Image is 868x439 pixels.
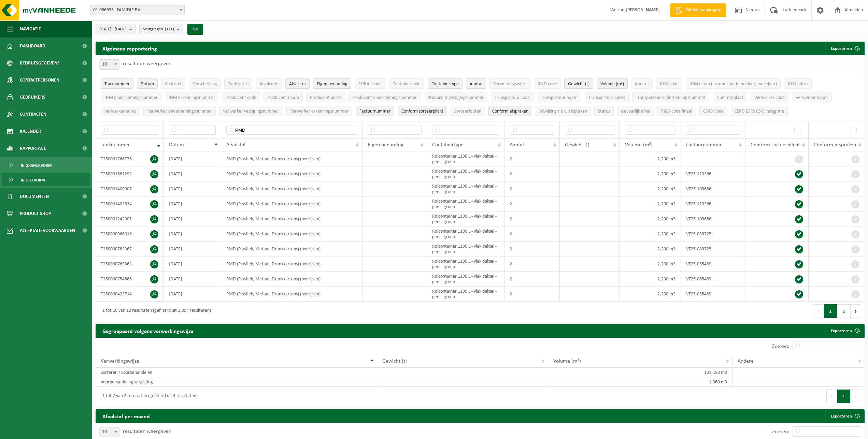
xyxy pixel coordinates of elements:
button: Vestigingen(1/1) [139,24,183,34]
button: ContainercodeContainercode: Activate to sort [389,78,424,89]
button: 2 [837,304,851,318]
span: Verwerkingswijze [101,358,139,364]
span: CSRD ESRS E5-5 categorie [735,109,784,114]
span: 10 [99,59,119,70]
span: IHM ondernemingsnummer [104,95,158,100]
button: CSRD codeCSRD code: Activate to sort [699,106,727,116]
td: T250000783363 [96,257,164,272]
span: Afvalcode [259,82,278,87]
button: Volume (m³)Volume (m³): Activate to sort [597,78,628,89]
td: [DATE] [164,196,221,211]
span: Nummerplaat [716,95,743,100]
button: ContainertypeContainertype: Activate to sort [428,78,463,89]
span: EURAL code [358,82,382,87]
span: Eigen benaming [317,82,347,87]
span: Gewicht (t) [568,82,589,87]
span: Contract [165,82,182,87]
td: 2,200 m3 [620,151,681,166]
button: AfvalstofAfvalstof: Activate to sort [285,78,310,89]
button: Conform sorteerplicht : Activate to sort [398,106,447,116]
span: Navigatie [20,20,41,38]
span: Conform afspraken [814,142,856,148]
span: 01-086635 - FAMIDIE BV [90,5,184,15]
td: [DATE] [164,226,221,242]
span: Afvalstof [226,142,246,148]
td: 2,200 m3 [620,166,681,181]
td: PMD (Plastiek, Metaal, Drankkartons) (bedrijven) [221,151,362,166]
td: [DATE] [164,272,221,287]
span: Datum [141,82,154,87]
button: Afwijking t.o.v. afsprakenAfwijking t.o.v. afspraken: Activate to sort [536,106,591,116]
label: resultaten weergeven [123,429,171,434]
td: PMD (Plastiek, Metaal, Drankkartons) (bedrijven) [221,181,362,196]
span: 10 [99,60,119,69]
span: Producent adres [310,95,341,100]
td: 1,360 m3 [548,377,733,387]
span: 01-086635 - FAMIDIE BV [90,5,185,15]
td: T250000968016 [96,226,164,242]
button: EURAL codeEURAL code: Activate to sort [355,78,385,89]
td: Rolcontainer 1100 L - vlak deksel - geel - groen [427,242,504,257]
button: Previous [826,390,837,403]
td: 2,200 m3 [620,287,681,302]
span: Rapportage [20,140,46,157]
span: Sorteerfouten [454,109,481,114]
span: Aantal [470,82,482,87]
td: T250001242901 [96,211,164,226]
button: OmschrijvingOmschrijving: Activate to sort [189,78,221,89]
button: Verwerker vestigingsnummerVerwerker vestigingsnummer: Activate to sort [219,106,283,116]
td: 2 [504,166,560,181]
td: PMD (Plastiek, Metaal, Drankkartons) (bedrijven) [221,211,362,226]
button: Next [851,304,861,318]
td: T250001766776 [96,151,164,166]
button: AndereAndere: Activate to sort [631,78,653,89]
button: Previous [813,304,824,318]
button: Eigen benamingEigen benaming: Activate to sort [313,78,351,89]
span: Conform sorteerplicht [751,142,800,148]
span: Afwijking t.o.v. afspraken [539,109,587,114]
button: CSRD ESRS E5-5 categorieCSRD ESRS E5-5 categorie: Activate to sort [731,106,788,116]
label: resultaten weergeven [123,61,171,67]
button: Gevaarlijk afval : Activate to sort [617,106,654,116]
button: StatusStatus: Activate to sort [594,106,614,116]
span: Containercode [393,82,421,87]
button: Conform afspraken : Activate to sort [488,106,532,116]
label: Zoeken: [772,429,789,435]
button: 1 [824,304,837,318]
button: TaakstatusTaakstatus: Activate to sort [224,78,252,89]
button: 1 [837,390,851,403]
td: Rolcontainer 1100 L - vlak deksel - geel - groen [427,166,504,181]
span: Gewicht (t) [382,358,407,364]
td: T250000783367 [96,242,164,257]
td: VF25-089725 [681,226,745,242]
div: 1 tot 2 van 2 resultaten (gefilterd uit 4 resultaten) [99,390,198,403]
button: Verwerker naamVerwerker naam: Activate to sort [792,92,831,102]
button: IHM codeIHM code: Activate to sort [656,78,682,89]
td: 2,200 m3 [620,257,681,272]
td: Rolcontainer 1100 L - vlak deksel - geel - groen [427,151,504,166]
td: 2 [504,242,560,257]
span: Containertype [431,82,459,87]
span: Volume (m³) [553,358,581,364]
span: R&D code finaal [661,109,692,114]
span: Containertype [432,142,464,148]
button: Verwerker adresVerwerker adres: Activate to sort [101,106,140,116]
td: VF25-109656 [681,211,745,226]
div: 1 tot 10 van 12 resultaten (gefilterd uit 1,054 resultaten) [99,305,211,317]
td: 2,200 m3 [620,242,681,257]
button: DatumDatum: Activate to sort [137,78,158,89]
a: In grafiekvorm [2,159,90,172]
span: Vestigingen [143,24,174,34]
td: [DATE] [164,287,221,302]
span: Conform afspraken [492,109,528,114]
span: Documenten [20,188,49,205]
span: Verwerker naam [796,95,828,100]
span: Contracten [20,106,46,123]
span: Taaknummer [101,142,130,148]
button: TaaknummerTaaknummer: Activate to remove sorting [101,78,133,89]
button: Transporteur codeTransporteur code: Activate to sort [491,92,533,102]
td: 2 [504,257,560,272]
td: VF25-065489 [681,272,745,287]
button: IHM adresIHM adres: Activate to sort [784,78,812,89]
button: Producent codeProducent code: Activate to sort [223,92,260,102]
